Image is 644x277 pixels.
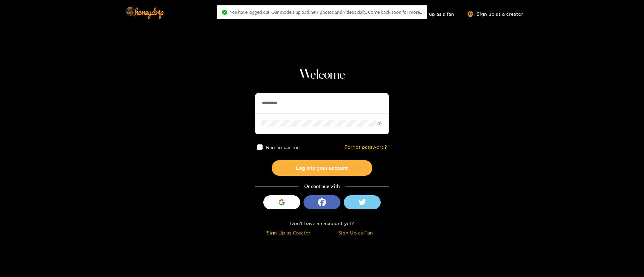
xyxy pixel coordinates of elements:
div: Sign Up as Fan [324,229,387,236]
span: check-circle [222,10,227,15]
div: Or continue with [255,183,389,190]
h1: Welcome [255,67,389,83]
a: Sign up as a creator [468,11,523,17]
span: eye-invisible [377,122,382,126]
div: Don't have an account yet? [255,219,389,227]
button: Log into your account [272,160,372,176]
a: Forgot password? [344,144,387,150]
a: Sign up as a fan [408,11,454,17]
div: Sign Up as Creator [257,229,320,236]
span: Remember me [266,145,300,150]
span: You have logged out. Our models upload new photos and videos daily. Come back soon for more.. [230,9,422,15]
